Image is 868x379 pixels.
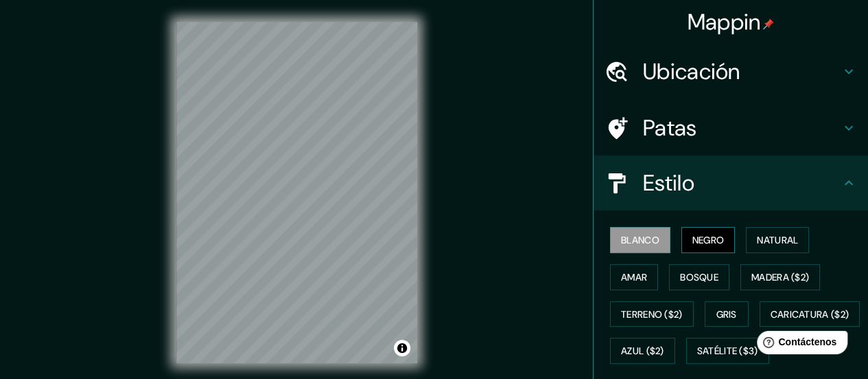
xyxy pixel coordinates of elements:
[621,308,683,321] font: Terreno ($2)
[610,301,694,327] button: Terreno ($2)
[763,19,774,30] img: pin-icon.png
[746,325,853,364] iframe: Lanzador de widgets de ayuda
[621,271,647,283] font: Amar
[757,234,798,246] font: Natural
[621,345,664,358] font: Azul ($2)
[610,338,675,364] button: Azul ($2)
[621,234,659,246] font: Blanco
[594,155,868,210] div: Estilo
[688,8,761,36] font: Mappin
[692,234,725,246] font: Negro
[681,227,736,253] button: Negro
[176,22,417,363] canvas: Mapa
[643,57,740,86] font: Ubicación
[643,169,694,197] font: Estilo
[394,340,410,356] button: Activar o desactivar atribución
[760,301,860,327] button: Caricatura ($2)
[680,271,718,283] font: Bosque
[643,113,697,142] font: Patas
[751,271,809,283] font: Madera ($2)
[771,308,849,321] font: Caricatura ($2)
[716,308,737,321] font: Gris
[594,44,868,99] div: Ubicación
[697,345,758,358] font: Satélite ($3)
[740,264,820,290] button: Madera ($2)
[746,227,809,253] button: Natural
[610,227,670,253] button: Blanco
[669,264,729,290] button: Bosque
[594,100,868,155] div: Patas
[705,301,749,327] button: Gris
[686,338,769,364] button: Satélite ($3)
[610,264,658,290] button: Amar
